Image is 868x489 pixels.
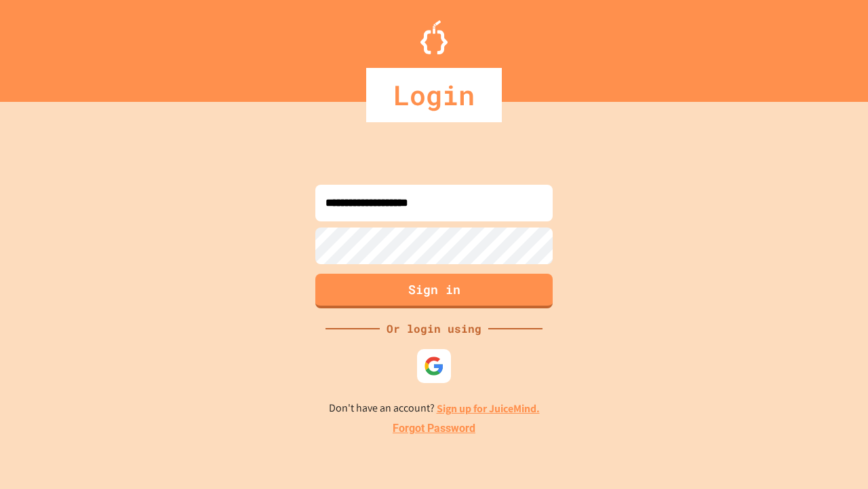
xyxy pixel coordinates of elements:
p: Don't have an account? [329,400,540,417]
img: Logo.svg [420,20,448,54]
a: Forgot Password [393,420,475,437]
button: Sign in [315,274,553,308]
a: Sign up for JuiceMind. [437,401,540,416]
div: Or login using [380,321,488,337]
div: Login [366,68,502,122]
img: google-icon.svg [424,356,444,376]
